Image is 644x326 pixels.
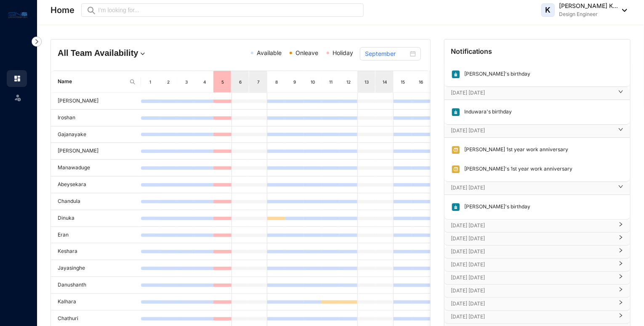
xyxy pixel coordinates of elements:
div: [DATE] [DATE] [444,125,630,137]
div: 5 [219,78,226,86]
p: Design Engineer [559,10,618,18]
div: [DATE] [DATE] [444,311,630,323]
div: [DATE] [DATE] [444,272,630,284]
div: 1 [147,78,154,86]
td: Keshara [51,243,141,260]
div: [DATE] [DATE] [444,259,630,271]
p: [PERSON_NAME]'s 1st year work anniversary [460,165,573,174]
p: Home [51,4,75,16]
p: [DATE] [DATE] [451,234,613,243]
td: Chandula [51,193,141,210]
td: [PERSON_NAME] [51,93,141,110]
div: 7 [255,78,262,86]
img: search.8ce656024d3affaeffe32e5b30621cb7.svg [129,79,136,85]
span: Name [58,78,126,86]
span: right [618,316,623,318]
p: [DATE] [DATE] [451,273,613,282]
img: anniversary.d4fa1ee0abd6497b2d89d817e415bd57.svg [451,145,460,155]
img: birthday.63217d55a54455b51415ef6ca9a78895.svg [451,202,460,212]
div: 4 [201,78,208,86]
p: [DATE] [DATE] [451,126,613,135]
div: 10 [309,78,317,86]
div: 3 [183,78,190,86]
img: home.c6720e0a13eba0172344.svg [13,75,21,82]
td: Kalhara [51,294,141,310]
p: [DATE] [DATE] [451,260,613,269]
div: [DATE] [DATE] [444,87,630,100]
img: birthday.63217d55a54455b51415ef6ca9a78895.svg [451,108,460,117]
div: 16 [418,78,425,86]
div: [DATE] [DATE] [444,220,630,232]
li: Home [7,70,27,87]
p: [DATE] [DATE] [451,221,613,230]
div: [DATE] [DATE] [444,182,630,195]
p: Induwara's birthday [460,108,512,117]
div: [DATE] [DATE] [444,246,630,258]
div: 14 [381,78,389,86]
p: [DATE] [DATE] [451,184,613,192]
p: [DATE] [DATE] [451,313,613,321]
td: Jayasinghe [51,260,141,277]
span: right [618,277,623,279]
div: [DATE] [DATE] [444,233,630,245]
img: dropdown.780994ddfa97fca24b89f58b1de131fa.svg [138,50,147,58]
span: right [618,92,623,94]
span: right [618,290,623,292]
p: [PERSON_NAME]'s birthday [460,202,531,212]
div: [DATE] [DATE] [444,298,630,310]
p: [DATE] [DATE] [451,287,613,295]
span: right [618,130,623,132]
td: Iroshan [51,110,141,126]
img: birthday.63217d55a54455b51415ef6ca9a78895.svg [451,70,460,79]
h4: All Team Availability [58,47,179,59]
span: K [546,6,551,14]
span: right [618,238,623,240]
span: right [618,225,623,227]
p: Notifications [451,46,492,56]
p: [DATE] [DATE] [451,300,613,308]
input: Select month [365,49,408,58]
p: [DATE] [DATE] [451,89,613,97]
img: leave-unselected.2934df6273408c3f84d9.svg [13,93,22,102]
div: 2 [165,78,172,86]
td: Gajanayake [51,126,141,143]
td: Danushanth [51,277,141,294]
td: Manawaduge [51,160,141,176]
span: Onleave [295,49,318,56]
td: Eran [51,227,141,244]
div: [DATE] [DATE] [444,285,630,297]
span: right [618,251,623,253]
p: [PERSON_NAME] 1st year work anniversary [460,145,569,155]
p: [PERSON_NAME]'s birthday [460,70,531,79]
span: right [618,264,623,266]
img: logo [8,10,27,20]
td: [PERSON_NAME] [51,143,141,160]
div: 15 [399,78,407,86]
div: 12 [345,78,352,86]
span: Holiday [333,49,353,56]
div: 9 [291,78,298,86]
span: Available [257,49,282,56]
img: anniversary.d4fa1ee0abd6497b2d89d817e415bd57.svg [451,165,460,174]
div: 8 [273,78,280,86]
span: right [618,187,623,189]
div: 11 [327,78,335,86]
img: dropdown-black.8e83cc76930a90b1a4fdb6d089b7bf3a.svg [618,9,627,12]
span: right [618,303,623,305]
div: 13 [363,78,370,86]
p: [PERSON_NAME] K... [559,2,618,10]
td: Abeysekara [51,176,141,193]
img: nav-icon-right.af6afadce00d159da59955279c43614e.svg [32,37,42,47]
input: I’m looking for... [98,5,359,15]
td: Dinuka [51,210,141,227]
div: 6 [237,78,244,86]
p: [DATE] [DATE] [451,247,613,256]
